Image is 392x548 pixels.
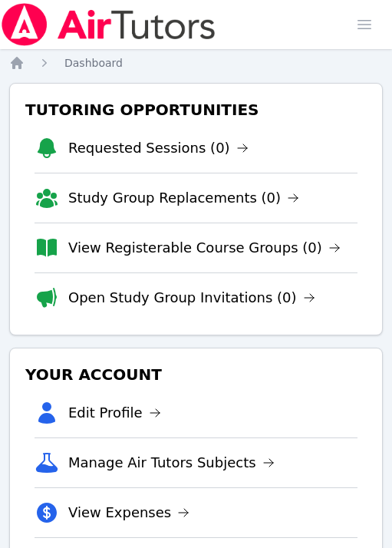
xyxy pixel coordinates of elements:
h3: Your Account [22,361,370,388]
a: Study Group Replacements (0) [68,187,299,209]
span: Dashboard [64,57,123,69]
a: View Registerable Course Groups (0) [68,237,341,259]
a: Edit Profile [68,402,161,424]
h3: Tutoring Opportunities [22,96,370,124]
a: Open Study Group Invitations (0) [68,287,315,309]
a: View Expenses [68,502,189,523]
a: Dashboard [64,55,123,71]
a: Manage Air Tutors Subjects [68,452,275,474]
a: Requested Sessions (0) [68,137,249,159]
nav: Breadcrumb [9,55,383,71]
